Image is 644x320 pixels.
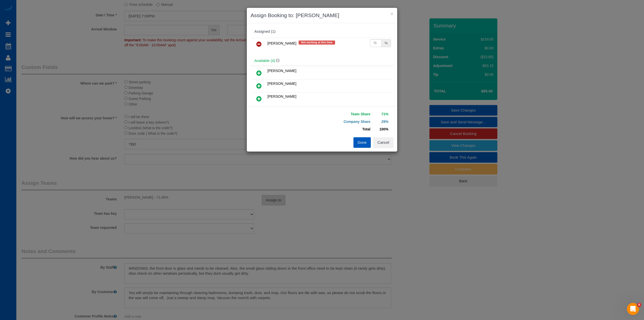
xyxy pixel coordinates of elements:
[251,12,393,19] h3: Assign Booking to: [PERSON_NAME]
[382,39,391,47] div: %
[267,82,296,86] span: [PERSON_NAME]
[372,118,390,125] td: 29%
[627,303,639,315] iframe: Intercom live chat
[326,110,372,118] td: Team Share
[326,125,372,133] td: Total
[254,29,390,34] div: Assigned (1)
[372,110,390,118] td: 71%
[267,94,296,98] span: [PERSON_NAME]
[372,125,390,133] td: 100%
[254,59,390,63] h4: Available (4)
[267,41,296,45] span: [PERSON_NAME]
[637,303,641,307] span: 6
[326,118,372,125] td: Company Share
[353,137,371,148] button: Done
[267,69,296,73] span: [PERSON_NAME]
[390,11,393,16] button: ×
[299,41,335,45] span: Not working at this time
[373,137,393,148] button: Cancel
